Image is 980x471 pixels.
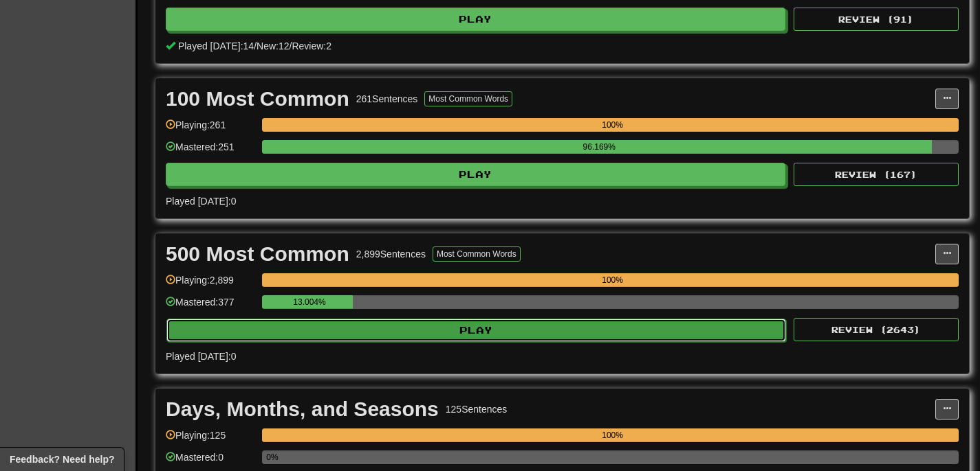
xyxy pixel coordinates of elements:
div: Mastered: 377 [166,295,255,318]
span: / [254,41,257,51]
span: / [290,41,292,51]
div: 2,899 Sentences [356,247,426,261]
div: Mastered: 251 [166,140,255,163]
span: Played [DATE]: 0 [166,196,236,207]
span: New: 12 [257,41,289,51]
button: Review (91) [794,8,959,31]
button: Most Common Words [424,91,512,106]
div: 96.169% [266,140,932,154]
button: Play [166,8,785,31]
div: Playing: 2,899 [166,273,255,296]
button: Most Common Words [433,246,521,262]
span: Played [DATE]: 14 [178,41,254,51]
span: Played [DATE]: 0 [166,351,236,362]
div: 100% [266,273,959,287]
div: 100% [266,118,959,132]
div: 125 Sentences [446,402,508,416]
button: Review (2643) [794,318,959,341]
div: Playing: 261 [166,118,255,141]
div: 13.004% [266,295,352,309]
div: 100 Most Common [166,89,349,109]
span: Open feedback widget [10,452,114,466]
div: 261 Sentences [356,92,418,106]
button: Play [166,163,785,186]
div: 500 Most Common [166,244,349,264]
div: 100% [266,428,959,442]
button: Play [166,319,786,342]
span: Review: 2 [292,41,331,51]
div: Days, Months, and Seasons [166,399,439,420]
button: Review (167) [794,163,959,186]
div: Playing: 125 [166,428,255,451]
